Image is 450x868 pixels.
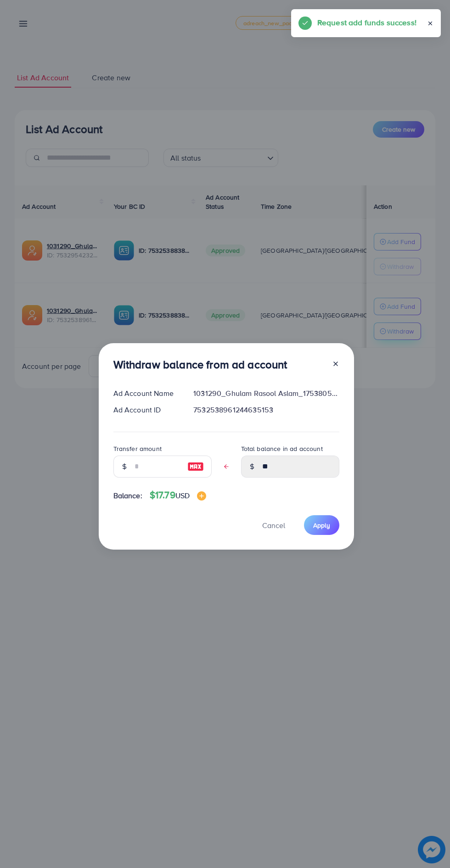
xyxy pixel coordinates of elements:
[175,490,190,501] span: USD
[150,490,206,501] h4: $17.79
[113,444,162,453] label: Transfer amount
[106,388,186,399] div: Ad Account Name
[186,405,346,415] div: 7532538961244635153
[186,388,346,399] div: 1031290_Ghulam Rasool Aslam_1753805901568
[113,490,142,501] span: Balance:
[197,491,206,501] img: image
[251,515,297,535] button: Cancel
[304,515,339,535] button: Apply
[106,405,186,415] div: Ad Account ID
[113,358,287,371] h3: Withdraw balance from ad account
[317,17,416,28] h5: Request add funds success!
[187,461,204,472] img: image
[241,444,323,453] label: Total balance in ad account
[313,521,330,530] span: Apply
[262,520,285,530] span: Cancel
